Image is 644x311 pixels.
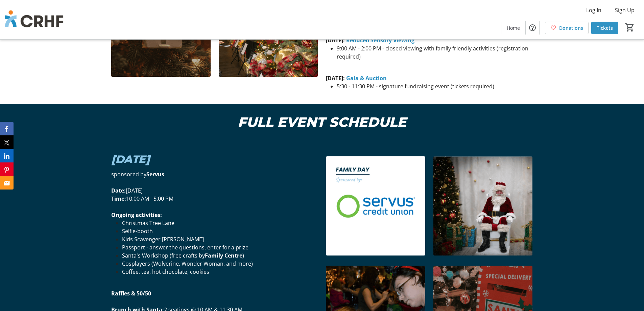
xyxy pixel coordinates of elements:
img: undefined [433,156,533,256]
span: Kids Scavenger [PERSON_NAME] [122,236,204,243]
img: undefined [326,156,425,256]
span: Home [507,24,520,31]
strong: [DATE]: [326,74,345,82]
strong: Servus [146,171,164,178]
strong: [DATE]: [326,37,345,44]
span: sponsored by [111,171,146,178]
button: Cart [624,21,636,34]
img: Chinook Regional Hospital Foundation's Logo [4,3,64,37]
strong: Raffles & 50/50 [111,290,151,297]
span: [DATE] [126,187,143,194]
span: ) [242,252,244,259]
a: Donations [545,22,589,34]
strong: Time: [111,195,126,202]
strong: Date: [111,187,126,194]
span: Selfie-booth [122,227,153,235]
span: Cosplayers (Wolverine, Wonder Woman, and more) [122,260,253,267]
span: Coffee, tea, hot chocolate, cookies [122,268,209,275]
span: Tickets [597,24,613,31]
em: [DATE] [111,153,149,166]
strong: Ongoing activities: [111,211,162,219]
strong: Gala & Auction [346,74,387,82]
span: 10:00 AM - 5:00 PM [126,195,173,202]
span: Christmas Tree Lane [122,219,174,227]
li: 5:30 - 11:30 PM - signature fundraising event (tickets required) [337,82,532,90]
a: Home [501,22,525,34]
strong: Reduced Sensory Viewing [346,37,414,44]
span: Sign Up [615,6,635,14]
button: Help [526,21,539,35]
span: Santa's Workshop (free crafts by [122,252,205,259]
button: Sign Up [610,5,640,16]
span: Passport - answer the questions, enter for a prize [122,244,248,251]
em: FULL EVENT SCHEDULE [238,114,406,130]
a: Tickets [591,22,618,34]
button: Log In [581,5,607,16]
span: Log In [586,6,601,14]
li: 9:00 AM - 2:00 PM - closed viewing with family friendly activities (registration required) [337,44,532,61]
span: Donations [559,24,583,31]
strong: Family Centre [205,252,242,259]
